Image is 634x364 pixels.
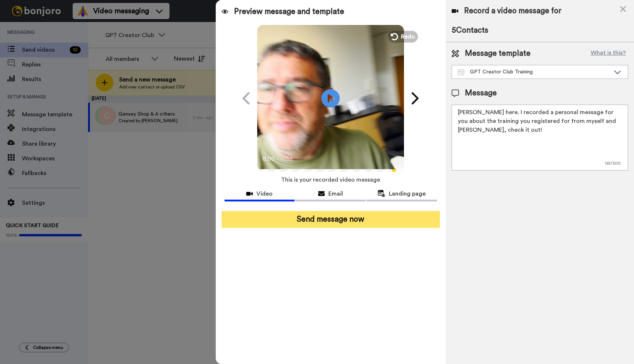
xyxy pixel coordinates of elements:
div: GPT Creator Club Training [458,68,610,76]
button: What is this? [589,48,628,59]
span: Landing page [389,189,426,198]
span: 0:53 [281,154,294,163]
textarea: [PERSON_NAME] here. I recorded a personal message for you about the training you registered for f... [452,105,628,171]
span: 0:00 [262,154,275,163]
img: Message-temps.svg [458,69,464,75]
span: / [277,154,279,163]
span: Email [328,189,343,198]
span: Message [465,88,497,99]
span: This is your recorded video message [281,172,380,188]
button: Send message now [222,211,440,228]
span: Video [256,189,273,198]
span: Message template [465,48,531,59]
